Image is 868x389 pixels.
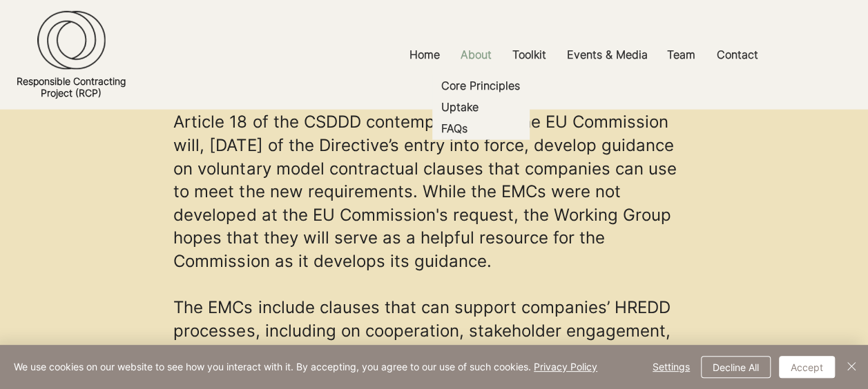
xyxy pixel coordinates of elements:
[709,39,764,70] p: Contact
[534,361,597,372] a: Privacy Policy
[399,39,450,70] a: Home
[403,39,447,70] p: Home
[454,39,499,70] p: About
[14,361,597,373] span: We use cookies on our website to see how you interact with it. By accepting, you agree to our use...
[299,39,868,70] nav: Site
[432,118,529,139] a: FAQs
[653,357,690,377] span: Settings
[505,39,553,70] p: Toolkit
[701,356,771,378] button: Decline All
[432,97,529,118] a: Uptake
[17,75,126,99] a: Responsible ContractingProject (RCP)
[557,39,657,70] a: Events & Media
[706,39,768,70] a: Contact
[450,39,502,70] a: About
[843,358,860,375] img: Close
[436,97,484,118] p: Uptake
[560,39,655,70] p: Events & Media
[436,118,473,139] p: FAQs
[843,356,860,378] button: Close
[660,39,702,70] p: Team
[502,39,557,70] a: Toolkit
[779,356,835,378] button: Accept
[432,75,529,97] a: Core Principles
[657,39,706,70] a: Team
[436,75,525,97] p: Core Principles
